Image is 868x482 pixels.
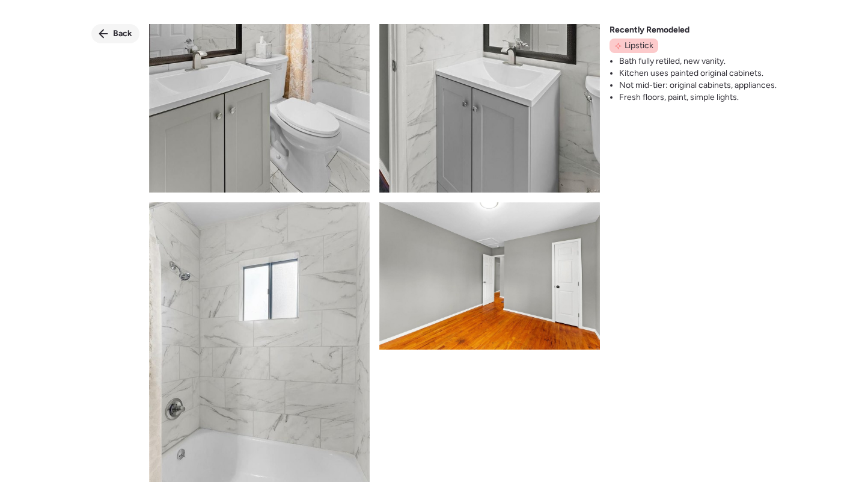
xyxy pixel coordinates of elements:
span: Recently Remodeled [610,24,689,36]
span: Lipstick [625,40,653,52]
li: Bath fully retiled, new vanity. [619,55,777,67]
li: Fresh floors, paint, simple lights. [619,91,777,104]
span: Back [113,28,132,40]
li: Kitchen uses painted original cabinets. [619,67,777,79]
li: Not mid-tier: original cabinets, appliances. [619,79,777,91]
img: product [379,202,600,349]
